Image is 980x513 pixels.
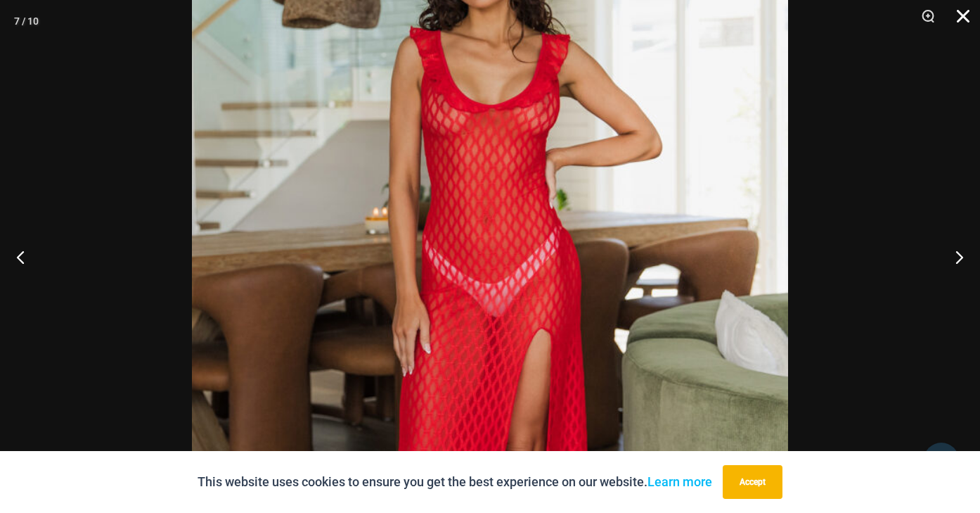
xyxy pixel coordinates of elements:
[647,474,712,489] a: Learn more
[198,471,712,493] p: This website uses cookies to ensure you get the best experience on our website.
[927,222,980,292] button: Next
[723,465,782,499] button: Accept
[14,11,39,32] div: 7 / 10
